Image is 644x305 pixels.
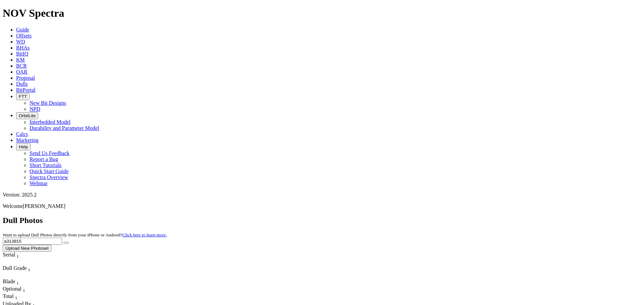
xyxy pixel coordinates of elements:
a: Dulls [16,81,28,87]
a: Guide [16,27,29,32]
h2: Dull Photos [3,216,641,225]
a: Report a Bug [30,156,58,162]
a: BitPortal [16,87,36,93]
a: Calcs [16,131,28,137]
a: Webinar [30,180,48,186]
button: Help [16,143,31,150]
small: Want to upload Dull Photos directly from your iPhone or Android? [3,232,167,237]
span: Total [3,293,14,299]
button: OrbitLite [16,112,38,119]
a: Proposal [16,75,35,81]
span: Sort None [15,293,17,299]
span: Sort None [23,286,25,292]
div: Version: 2025.2 [3,192,641,198]
span: FTT [19,94,27,99]
sub: 1 [28,267,31,272]
a: Offsets [16,33,32,39]
div: Blade Sort None [3,279,26,286]
h1: NOV Spectra [3,7,641,19]
span: Sort None [28,265,31,271]
div: Optional Sort None [3,286,26,293]
a: Send Us Feedback [30,150,69,156]
a: Click here to learn more. [122,232,167,237]
span: Optional [3,286,21,292]
a: Durability and Parameter Model [30,125,99,131]
div: Column Menu [3,273,50,279]
div: Sort None [3,279,26,286]
div: Column Menu [3,259,31,265]
div: Sort None [3,252,31,265]
p: Welcome [3,203,641,209]
a: NPD [30,106,40,112]
a: Quick Start Guide [30,168,68,174]
span: OrbitLite [19,113,36,118]
a: OAR [16,69,28,75]
a: BHAs [16,45,30,51]
div: Sort None [3,286,26,293]
span: Sort None [16,252,19,257]
span: Dull Grade [3,265,27,271]
span: Serial [3,252,15,257]
a: Interbedded Model [30,119,70,125]
span: [PERSON_NAME] [23,203,65,209]
button: Upload New Photoset [3,245,51,252]
div: Sort None [3,265,50,279]
span: Help [19,144,28,149]
div: Serial Sort None [3,252,31,259]
div: Total Sort None [3,293,26,301]
a: KM [16,57,25,63]
sub: 1 [15,296,17,301]
input: Search Serial Number [3,238,62,245]
sub: 1 [16,254,19,259]
a: WD [16,39,25,45]
a: BitIQ [16,51,28,57]
sub: 1 [23,288,25,293]
span: Sort None [16,279,19,284]
span: Blade [3,279,15,284]
a: BCR [16,63,27,69]
div: Dull Grade Sort None [3,265,50,273]
a: Spectra Overview [30,174,68,180]
sub: 1 [16,281,19,286]
button: FTT [16,93,30,100]
a: Marketing [16,137,39,143]
div: Sort None [3,293,26,301]
a: Short Tutorials [30,162,62,168]
a: New Bit Designs [30,100,66,106]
